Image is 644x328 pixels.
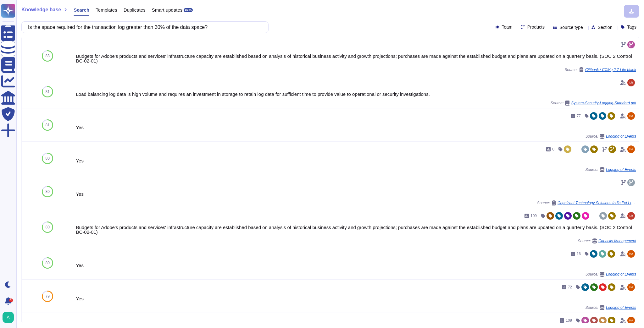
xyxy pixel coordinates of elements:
span: 83 [46,54,50,58]
span: 81 [46,90,50,94]
img: user [627,145,635,153]
span: 79 [46,294,50,298]
span: Templates [96,8,117,12]
img: user [627,79,635,86]
div: Budgets for Adobe's products and services' infrastructure capacity are established based on analy... [76,225,636,234]
div: Yes [76,158,636,163]
span: 72 [568,285,572,289]
img: user [627,283,635,291]
span: Tags [627,25,636,29]
img: user [627,317,635,324]
img: user [627,250,635,258]
div: Yes [76,296,636,301]
span: Source: [586,305,636,310]
div: Budgets for Adobe's products and services' infrastructure capacity are established based on analy... [76,54,636,63]
div: Load balancing log data is high volume and requires an investment in storage to retain log data f... [76,92,636,96]
span: Logging of Events [606,306,636,309]
div: 9+ [9,298,13,302]
span: Products [527,25,545,29]
span: Cognizant Technology Solutions India Pvt Ltd / TPRM Assessment Questionnaire V1.1 (1) [558,201,636,205]
input: Search a question or template... [25,22,262,33]
span: Smart updates [152,8,183,12]
div: Yes [76,263,636,268]
span: Source: [578,238,636,243]
span: 81 [46,123,50,127]
span: Team [502,25,513,29]
span: 80 [46,156,50,160]
img: user [627,112,635,120]
span: Capacity Management [598,239,636,243]
img: user [627,212,635,220]
button: user [1,310,18,324]
span: Logging of Events [606,168,636,172]
span: Logging of Events [606,272,636,276]
span: 80 [46,261,50,265]
span: 109 [566,319,572,322]
span: Logging of Events [606,134,636,138]
span: 77 [577,114,581,118]
span: 80 [46,190,50,194]
span: Citibank / CCMq 2.7 Lite blank [585,68,636,72]
span: Source: [551,101,636,106]
span: Source: [586,272,636,277]
span: Source: [586,167,636,172]
span: Search [74,8,89,12]
span: Source: [586,134,636,139]
span: Source: [537,200,636,205]
span: 0 [552,147,554,151]
span: Knowledge base [21,7,61,12]
span: 109 [530,214,537,218]
span: Source type [559,25,583,30]
img: user [3,312,14,323]
span: Source: [565,67,636,72]
div: Yes [76,125,636,130]
span: Duplicates [124,8,146,12]
div: Yes [76,192,636,196]
span: System-Security-Logging-Standard.pdf [571,101,636,105]
div: BETA [184,8,193,12]
span: Section [598,25,613,30]
span: 80 [46,225,50,229]
span: 16 [577,252,581,256]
